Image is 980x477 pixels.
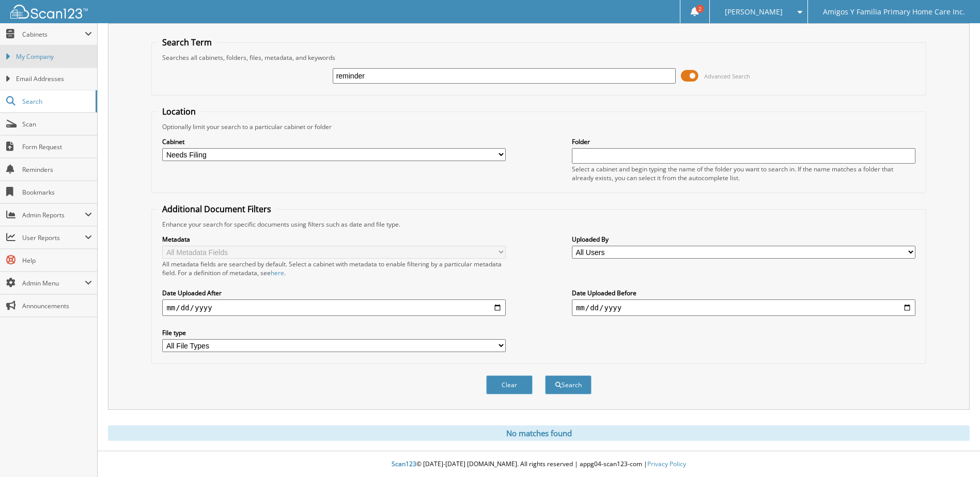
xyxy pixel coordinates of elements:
span: Amigos Y Familia Primary Home Care Inc. [823,9,965,15]
span: Bookmarks [22,188,92,197]
img: scan123-logo-white.svg [10,5,88,19]
a: here [271,268,284,277]
div: Searches all cabinets, folders, files, metadata, and keywords [157,53,920,62]
div: Select a cabinet and begin typing the name of the folder you want to search in. If the name match... [572,165,915,182]
span: 2 [696,5,704,13]
label: Date Uploaded Before [572,289,915,297]
a: Privacy Policy [647,459,686,468]
label: File type [162,328,506,337]
button: Clear [486,375,533,394]
label: Cabinet [162,137,506,146]
span: Search [22,97,90,106]
span: Email Addresses [16,74,92,84]
div: Enhance your search for specific documents using filters such as date and file type. [157,220,920,229]
span: Advanced Search [704,72,750,80]
legend: Additional Document Filters [157,203,276,215]
div: All metadata fields are searched by default. Select a cabinet with metadata to enable filtering b... [162,260,506,277]
span: Scan123 [392,459,416,468]
span: User Reports [22,233,85,242]
button: Search [545,375,592,394]
legend: Location [157,106,201,117]
label: Date Uploaded After [162,289,506,297]
label: Folder [572,137,915,146]
span: Cabinets [22,30,85,39]
input: end [572,299,915,316]
div: Optionally limit your search to a particular cabinet or folder [157,122,920,131]
span: [PERSON_NAME] [725,9,783,15]
label: Uploaded By [572,235,915,244]
span: Help [22,256,92,265]
span: Announcements [22,301,92,310]
iframe: Chat Widget [928,427,980,477]
div: © [DATE]-[DATE] [DOMAIN_NAME]. All rights reserved | appg04-scan123-com | [98,452,980,477]
input: start [162,299,506,316]
label: Metadata [162,235,506,244]
div: No matches found [108,425,970,441]
span: Admin Reports [22,211,85,219]
span: Reminders [22,165,92,174]
span: My Company [16,52,92,61]
span: Scan [22,120,92,129]
legend: Search Term [157,37,217,48]
span: Form Request [22,142,92,151]
span: Admin Menu [22,279,85,288]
